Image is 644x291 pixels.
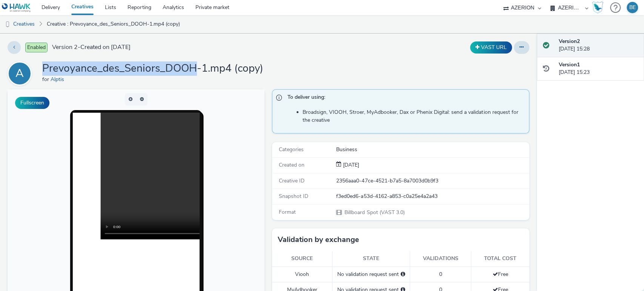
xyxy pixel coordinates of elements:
div: f3ed0ed6-a53d-4162-a853-c0a25e4a2a43 [336,193,528,200]
div: [DATE] 15:28 [559,38,638,53]
span: Categories [279,146,304,153]
h1: Prevoyance_des_Seniors_DOOH-1.mp4 (copy) [42,61,263,76]
a: Alptis [51,76,67,83]
div: No validation request sent [336,271,406,278]
button: VAST URL [470,41,512,54]
div: Business [336,146,528,153]
th: Total cost [471,251,529,266]
button: Fullscreen [15,97,49,109]
li: Broadsign, VIOOH, Stroer, MyAdbooker, Dax or Phenix Digital: send a validation request for the cr... [303,109,525,124]
img: undefined Logo [2,3,31,12]
a: Creative : Prevoyance_des_Seniors_DOOH-1.mp4 (copy) [43,15,184,33]
td: Viooh [272,266,332,282]
div: A [15,63,24,84]
th: Source [272,251,332,266]
span: Version 2 - Created on [DATE] [52,43,131,52]
span: Created on [279,161,304,168]
span: for [42,76,51,83]
strong: Version 2 [559,38,580,45]
span: Free [492,271,508,278]
div: [DATE] 15:23 [559,61,638,77]
span: Creative ID [279,177,304,184]
h3: Validation by exchange [278,234,359,245]
span: Snapshot ID [279,193,308,200]
span: Billboard Spot (VAST 3.0) [344,209,404,216]
a: Hawk Academy [592,2,606,14]
a: A [8,70,35,77]
img: Hawk Academy [592,2,603,14]
span: [DATE] [341,161,359,168]
th: State [332,251,410,266]
div: BE [629,2,636,13]
span: Enabled [25,43,48,52]
span: 0 [439,271,442,278]
span: To deliver using: [287,93,521,103]
div: Duplicate the creative as a VAST URL [468,41,514,54]
span: Format [279,208,296,216]
strong: Version 1 [559,61,580,68]
div: Please select a deal below and click on Send to send a validation request to Viooh. [401,271,405,278]
div: 2356aaa0-47ce-4521-b7a5-8a7003d0b9f3 [336,177,528,185]
th: Validations [410,251,471,266]
div: Creation 25 September 2025, 15:23 [341,161,359,169]
img: dooh [4,21,11,28]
